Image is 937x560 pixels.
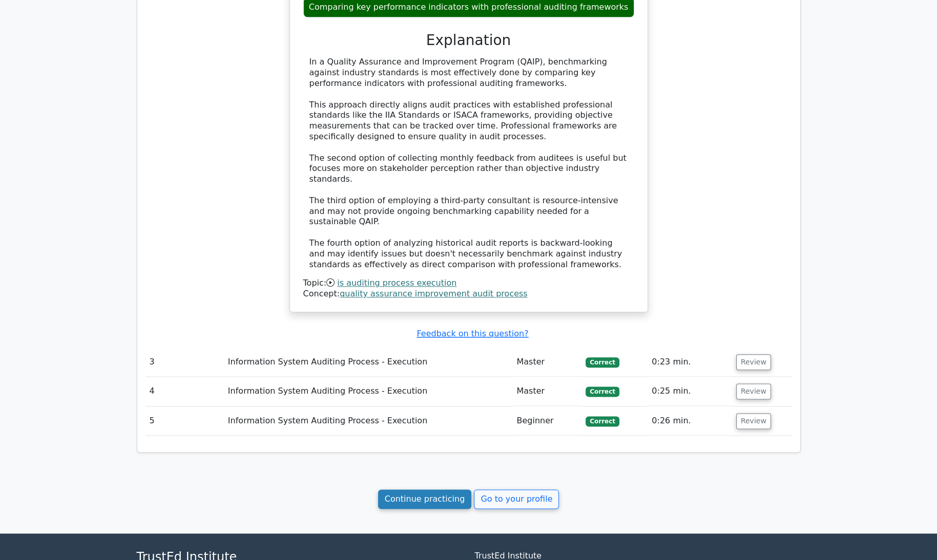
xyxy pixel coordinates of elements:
a: Continue practicing [378,489,472,509]
td: Information System Auditing Process - Execution [224,377,513,406]
div: Topic: [303,278,634,289]
td: Information System Auditing Process - Execution [224,406,513,436]
span: Correct [586,357,619,368]
div: In a Quality Assurance and Improvement Program (QAIP), benchmarking against industry standards is... [309,57,628,270]
td: Master [512,348,581,377]
td: 0:25 min. [648,377,732,406]
td: 5 [145,406,224,436]
a: Feedback on this question? [417,329,528,338]
td: 4 [145,377,224,406]
td: Beginner [512,406,581,436]
td: Information System Auditing Process - Execution [224,348,513,377]
button: Review [736,413,771,429]
button: Review [736,383,771,399]
span: Correct [586,416,619,426]
td: 3 [145,348,224,377]
td: 0:26 min. [648,406,732,436]
td: 0:23 min. [648,348,732,377]
span: Correct [586,386,619,397]
a: Go to your profile [474,489,559,509]
h3: Explanation [309,32,628,49]
button: Review [736,354,771,370]
a: quality assurance improvement audit process [340,289,528,298]
div: Concept: [303,289,634,299]
td: Master [512,377,581,406]
a: is auditing process execution [337,278,456,288]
